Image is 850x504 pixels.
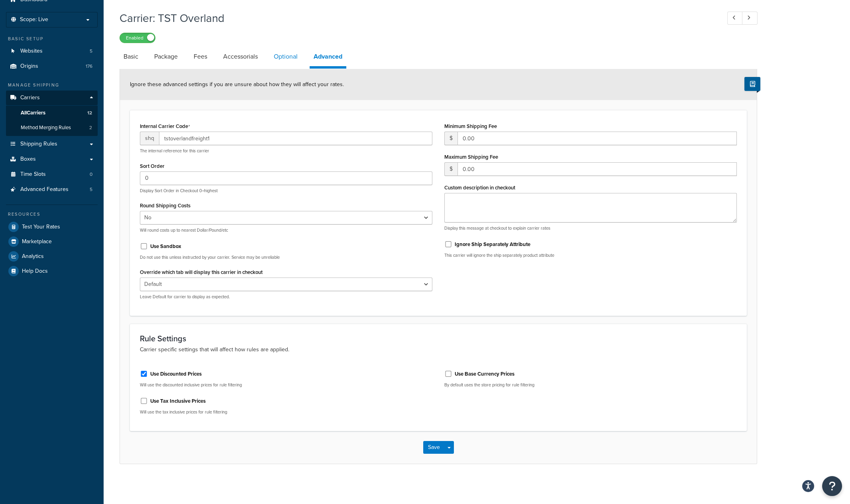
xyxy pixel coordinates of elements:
[742,12,758,25] a: Next Record
[6,35,98,42] div: Basic Setup
[270,47,302,66] a: Optional
[130,80,344,89] span: Ignore these advanced settings if you are unsure about how they will affect your rates.
[6,249,98,264] a: Analytics
[20,16,48,23] span: Scope: Live
[455,241,530,248] label: Ignore Ship Separately Attribute
[444,225,737,231] p: Display this message at checkout to explain carrier rates
[444,123,497,129] label: Minimum Shipping Fee
[140,163,165,169] label: Sort Order
[21,110,45,116] span: All Carriers
[140,203,190,209] label: Round Shipping Costs
[6,59,98,74] li: Origins
[444,185,515,191] label: Custom description in checkout
[22,268,48,275] span: Help Docs
[22,238,52,245] span: Marketplace
[190,47,211,66] a: Fees
[6,220,98,234] a: Test Your Rates
[423,441,445,454] button: Save
[140,227,432,233] p: Will round costs up to nearest Dollar/Pound/etc
[120,10,713,26] h1: Carrier: TST Overland
[6,167,98,182] a: Time Slots0
[90,48,92,55] span: 5
[6,152,98,167] a: Boxes
[6,44,98,59] li: Websites
[140,269,263,275] label: Override which tab will display this carrier in checkout
[140,123,190,130] label: Internal Carrier Code
[150,398,206,405] label: Use Tax Inclusive Prices
[6,91,98,136] li: Carriers
[87,110,92,116] span: 12
[6,234,98,249] a: Marketplace
[20,63,38,70] span: Origins
[140,188,432,194] p: Display Sort Order in Checkout 0=highest
[444,162,457,176] span: $
[6,264,98,278] a: Help Docs
[6,44,98,59] a: Websites5
[20,186,69,193] span: Advanced Features
[444,252,737,258] p: This carrier will ignore the ship separately product attribute
[20,141,57,148] span: Shipping Rules
[90,171,92,178] span: 0
[6,59,98,74] a: Origins176
[140,132,159,145] span: shq
[120,47,142,66] a: Basic
[6,167,98,182] li: Time Slots
[6,82,98,89] div: Manage Shipping
[89,124,92,131] span: 2
[140,294,432,300] p: Leave Default for carrier to display as expected.
[90,186,92,193] span: 5
[86,63,92,70] span: 176
[6,211,98,218] div: Resources
[744,77,760,91] button: Show Help Docs
[140,334,737,343] h3: Rule Settings
[822,476,842,496] button: Open Resource Center
[6,137,98,152] a: Shipping Rules
[6,91,98,105] a: Carriers
[6,182,98,197] a: Advanced Features5
[444,154,498,160] label: Maximum Shipping Fee
[21,124,71,131] span: Method Merging Rules
[22,253,44,260] span: Analytics
[20,48,43,55] span: Websites
[444,382,737,388] p: By default uses the store pricing for rule filtering
[22,224,60,230] span: Test Your Rates
[310,47,346,69] a: Advanced
[140,382,432,388] p: Will use the discounted inclusive prices for rule filtering
[455,370,514,378] label: Use Base Currency Prices
[150,370,202,378] label: Use Discounted Prices
[444,132,457,145] span: $
[150,243,181,250] label: Use Sandbox
[20,171,46,178] span: Time Slots
[140,148,432,154] p: The internal reference for this carrier
[6,120,98,135] li: Method Merging Rules
[140,254,432,260] p: Do not use this unless instructed by your carrier. Service may be unreliable
[20,94,40,101] span: Carriers
[6,106,98,120] a: AllCarriers12
[140,409,432,415] p: Will use the tax inclusive prices for rule filtering
[150,47,182,66] a: Package
[140,345,737,354] p: Carrier specific settings that will affect how rules are applied.
[6,120,98,135] a: Method Merging Rules2
[219,47,262,66] a: Accessorials
[6,182,98,197] li: Advanced Features
[120,33,155,43] label: Enabled
[727,12,743,25] a: Previous Record
[20,156,36,163] span: Boxes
